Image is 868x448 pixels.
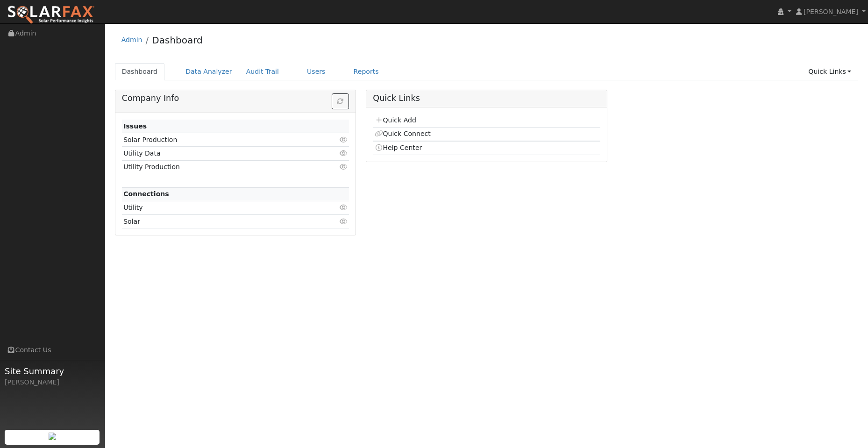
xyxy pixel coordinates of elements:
a: Help Center [375,144,422,151]
h5: Company Info [122,93,349,103]
i: Click to view [339,164,348,170]
a: Dashboard [115,63,165,80]
td: Utility Data [122,147,313,160]
span: Site Summary [5,365,100,377]
strong: Issues [123,122,147,130]
td: Utility [122,201,313,214]
a: Audit Trail [239,63,286,80]
a: Users [300,63,333,80]
img: retrieve [49,433,56,440]
a: Dashboard [152,35,203,46]
i: Click to view [339,218,348,225]
a: Quick Add [375,116,416,124]
a: Data Analyzer [178,63,239,80]
a: Quick Links [801,63,858,80]
h5: Quick Links [373,93,600,103]
i: Click to view [339,204,348,211]
td: Solar [122,215,313,228]
strong: Connections [123,190,169,198]
i: Click to view [339,136,348,143]
i: Click to view [339,150,348,156]
a: Admin [121,36,142,43]
div: [PERSON_NAME] [5,377,100,387]
a: Reports [347,63,386,80]
img: SolarFax [7,5,95,25]
a: Quick Connect [375,130,431,137]
span: [PERSON_NAME] [804,8,858,15]
td: Utility Production [122,160,313,174]
td: Solar Production [122,133,313,147]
